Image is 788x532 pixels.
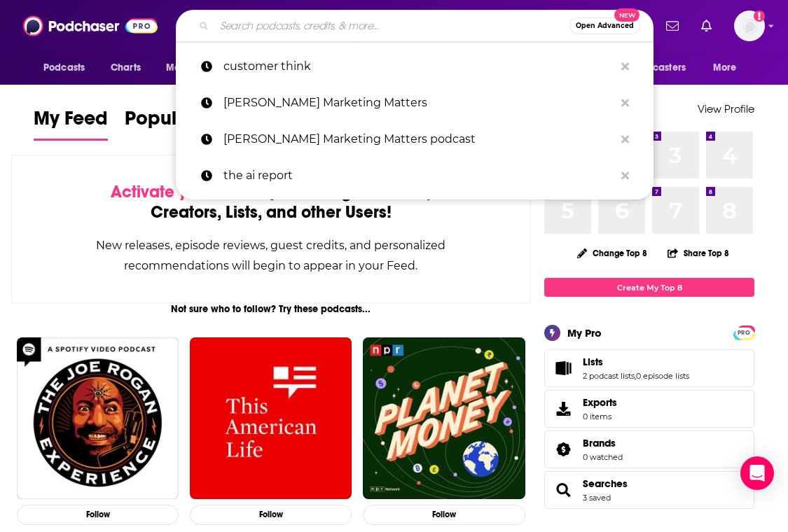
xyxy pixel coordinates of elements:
[549,399,577,419] span: Exports
[111,58,141,78] span: Charts
[34,106,108,141] a: My Feed
[125,106,244,139] span: Popular Feed
[34,106,108,139] span: My Feed
[544,471,754,509] span: Searches
[166,58,216,78] span: Monitoring
[176,10,654,42] div: Search podcasts, credits, & more...
[703,55,754,81] button: open menu
[576,22,634,29] span: Open Advanced
[569,17,640,34] button: Open AdvancedNew
[713,58,737,78] span: More
[583,437,623,449] a: Brands
[102,55,149,81] a: Charts
[583,356,603,368] span: Lists
[223,48,614,85] p: customer think
[11,303,531,315] div: Not sure who to follow? Try these podcasts...
[82,235,460,276] div: New releases, episode reviews, guest credits, and personalized recommendations will begin to appe...
[661,14,684,38] a: Show notifications dropdown
[698,102,754,115] a: View Profile
[190,505,352,525] button: Follow
[17,337,179,499] img: The Joe Rogan Experience
[82,182,460,223] div: by following Podcasts, Creators, Lists, and other Users!
[583,437,616,449] span: Brands
[23,13,158,39] img: Podchaser - Follow, Share and Rate Podcasts
[176,48,654,85] a: customer think
[549,358,577,378] a: Lists
[734,10,765,41] span: Logged in as abbie.hatfield
[696,14,717,38] a: Show notifications dropdown
[583,412,617,421] span: 0 items
[754,10,765,22] svg: Add a profile image
[614,8,640,22] span: New
[214,15,569,37] input: Search podcasts, credits, & more...
[544,278,754,297] a: Create My Top 8
[583,452,623,462] a: 0 watched
[549,440,577,459] a: Brands
[43,58,85,78] span: Podcasts
[190,337,352,499] img: This American Life
[544,390,754,428] a: Exports
[735,328,752,338] span: PRO
[583,371,635,381] a: 2 podcast lists
[223,85,614,121] p: Wharton Marketing Matters
[583,493,611,503] a: 3 saved
[363,337,525,499] img: Planet Money
[583,396,617,409] span: Exports
[734,10,765,41] img: User Profile
[111,181,254,202] span: Activate your Feed
[567,326,602,339] div: My Pro
[734,10,765,41] button: Show profile menu
[735,327,752,337] a: PRO
[609,55,706,81] button: open menu
[34,55,103,81] button: open menu
[569,244,656,262] button: Change Top 8
[583,356,689,368] a: Lists
[635,371,636,381] span: ,
[740,456,774,490] div: Open Intercom Messenger
[544,430,754,468] span: Brands
[363,505,525,525] button: Follow
[176,85,654,121] a: [PERSON_NAME] Marketing Matters
[667,239,730,267] button: Share Top 8
[223,157,614,194] p: the ai report
[156,55,234,81] button: open menu
[17,505,179,525] button: Follow
[223,121,614,157] p: Wharton Marketing Matters podcast
[549,480,577,500] a: Searches
[544,349,754,387] span: Lists
[636,371,689,381] a: 0 episode lists
[176,121,654,157] a: [PERSON_NAME] Marketing Matters podcast
[125,106,244,141] a: Popular Feed
[583,477,628,490] a: Searches
[176,157,654,194] a: the ai report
